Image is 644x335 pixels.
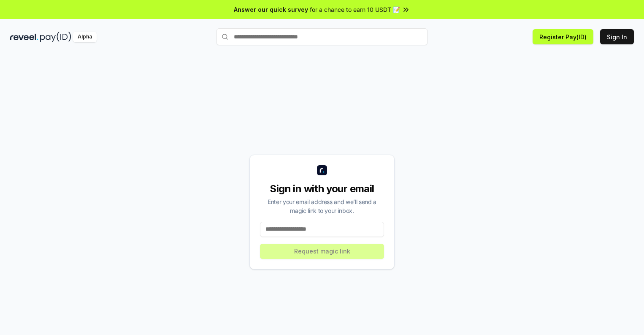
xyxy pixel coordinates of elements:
div: Alpha [73,32,97,42]
img: reveel_dark [10,32,38,42]
button: Sign In [600,29,634,44]
span: Answer our quick survey [234,5,308,14]
span: for a chance to earn 10 USDT 📝 [310,5,400,14]
img: logo_small [317,165,327,175]
img: pay_id [40,32,71,42]
div: Sign in with your email [260,182,384,196]
div: Enter your email address and we’ll send a magic link to your inbox. [260,197,384,215]
button: Register Pay(ID) [533,29,593,44]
